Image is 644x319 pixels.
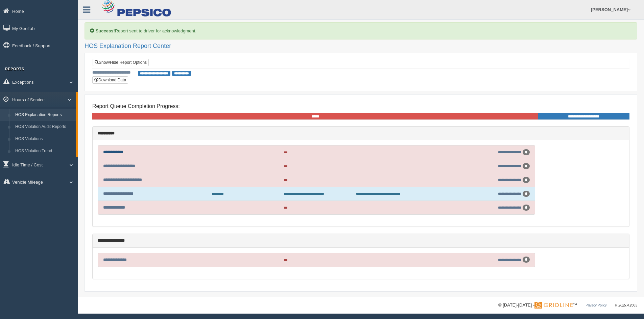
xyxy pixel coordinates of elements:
[586,303,606,307] a: Privacy Policy
[85,43,637,50] h2: HOS Explanation Report Center
[92,103,629,109] h4: Report Queue Completion Progress:
[92,76,128,84] button: Download Data
[12,121,76,133] a: HOS Violation Audit Reports
[534,302,573,309] img: Gridline
[498,302,637,309] div: © [DATE]-[DATE] - ™
[12,133,76,145] a: HOS Violations
[85,22,637,39] div: Report sent to driver for acknowledgment.
[615,303,637,307] span: v. 2025.4.2063
[96,28,115,33] b: Success!
[93,59,149,66] a: Show/Hide Report Options
[12,145,76,157] a: HOS Violation Trend
[12,109,76,121] a: HOS Explanation Reports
